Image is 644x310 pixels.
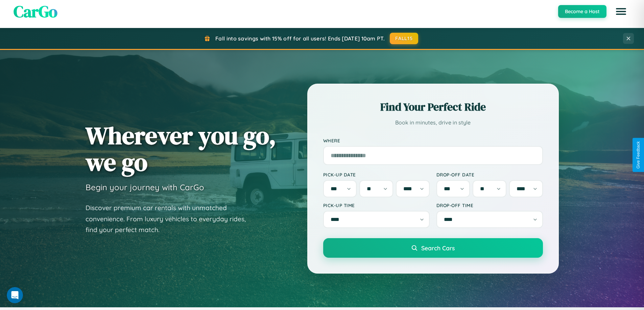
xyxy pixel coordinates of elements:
label: Pick-up Time [323,202,430,208]
label: Drop-off Date [436,172,543,177]
button: Search Cars [323,238,543,258]
p: Book in minutes, drive in style [323,118,543,128]
h1: Wherever you go, we go [86,122,276,175]
label: Pick-up Date [323,172,430,177]
label: Drop-off Time [436,202,543,208]
p: Discover premium car rentals with unmatched convenience. From luxury vehicles to everyday rides, ... [86,202,255,235]
h3: Begin your journey with CarGo [86,182,204,192]
button: Open menu [612,2,630,21]
span: CarGo [14,0,57,23]
span: Fall into savings with 15% off for all users! Ends [DATE] 10am PT. [215,35,385,42]
span: Search Cars [421,244,455,252]
label: Where [323,138,543,143]
iframe: Intercom live chat [7,287,23,303]
h2: Find Your Perfect Ride [323,100,543,114]
button: FALL15 [390,33,418,44]
button: Become a Host [558,5,606,18]
div: Give Feedback [636,141,641,169]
